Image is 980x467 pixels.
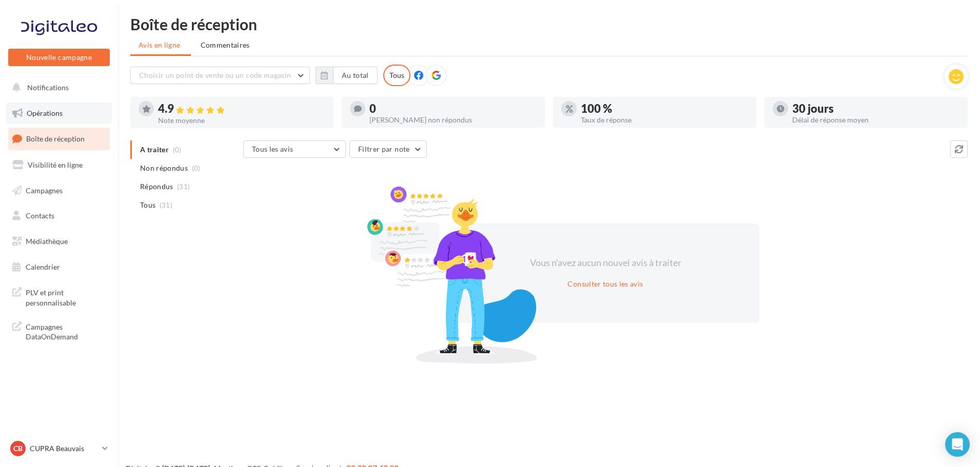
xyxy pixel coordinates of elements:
[6,231,112,252] a: Médiathèque
[6,154,112,176] a: Visibilité en ligne
[28,160,83,169] span: Visibilité en ligne
[369,116,537,124] div: [PERSON_NAME] non répondus
[6,103,112,124] a: Opérations
[140,163,188,173] span: Non répondus
[792,116,959,124] div: Délai de réponse moyen
[383,65,410,86] div: Tous
[6,77,108,98] button: Notifications
[517,256,694,270] div: Vous n'avez aucun nouvel avis à traiter
[333,67,378,84] button: Au total
[6,128,112,150] a: Boîte de réception
[252,145,293,153] span: Tous les avis
[6,205,112,227] a: Contacts
[563,278,647,290] button: Consulter tous les avis
[243,140,346,158] button: Tous les avis
[26,262,60,271] span: Calendrier
[8,49,110,66] button: Nouvelle campagne
[26,286,106,308] span: PLV et print personnalisable
[27,83,69,92] span: Notifications
[13,443,23,454] span: CB
[160,201,172,209] span: (31)
[158,117,325,124] div: Note moyenne
[945,432,970,457] div: Open Intercom Messenger
[30,443,98,454] p: CUPRA Beauvais
[581,103,748,114] div: 100 %
[130,16,968,32] div: Boîte de réception
[6,281,112,312] a: PLV et print personnalisable
[177,182,190,191] span: (31)
[792,103,959,114] div: 30 jours
[201,40,250,50] span: Commentaires
[6,180,112,201] a: Campagnes
[26,186,63,194] span: Campagnes
[158,103,325,115] div: 4.9
[140,181,173,192] span: Répondus
[27,109,63,117] span: Opérations
[8,439,110,458] a: CB CUPRA Beauvais
[26,211,54,220] span: Contacts
[316,67,378,84] button: Au total
[140,200,155,210] span: Tous
[26,320,106,342] span: Campagnes DataOnDemand
[26,134,85,143] span: Boîte de réception
[6,256,112,278] a: Calendrier
[349,140,427,158] button: Filtrer par note
[369,103,537,114] div: 0
[26,237,68,246] span: Médiathèque
[139,71,291,79] span: Choisir un point de vente ou un code magasin
[581,116,748,124] div: Taux de réponse
[6,316,112,346] a: Campagnes DataOnDemand
[130,67,310,84] button: Choisir un point de vente ou un code magasin
[192,164,201,172] span: (0)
